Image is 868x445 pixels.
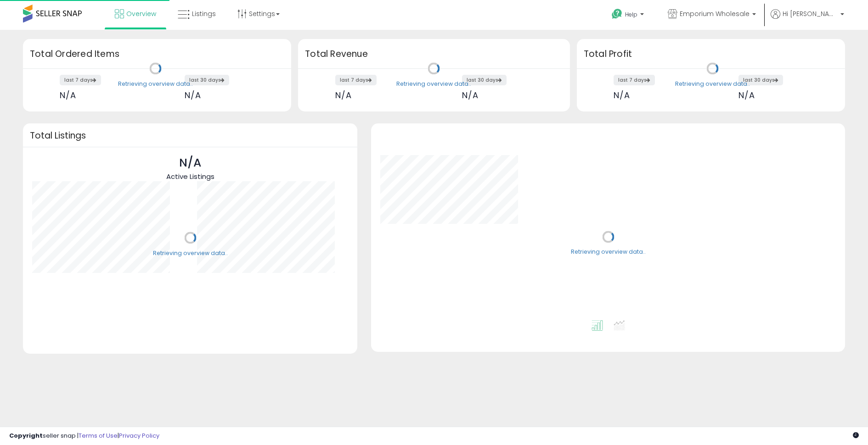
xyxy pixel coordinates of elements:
a: Hi [PERSON_NAME] [771,9,844,30]
div: Retrieving overview data.. [675,80,750,88]
span: Listings [192,9,216,18]
span: Hi [PERSON_NAME] [783,9,838,18]
i: Get Help [611,8,623,20]
div: Retrieving overview data.. [118,80,193,88]
a: Help [604,1,653,30]
div: Retrieving overview data.. [153,249,228,257]
span: Help [625,11,637,18]
span: Overview [126,9,156,18]
div: Retrieving overview data.. [396,80,471,88]
span: Emporium Wholesale [680,9,750,18]
div: Retrieving overview data.. [571,248,646,256]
